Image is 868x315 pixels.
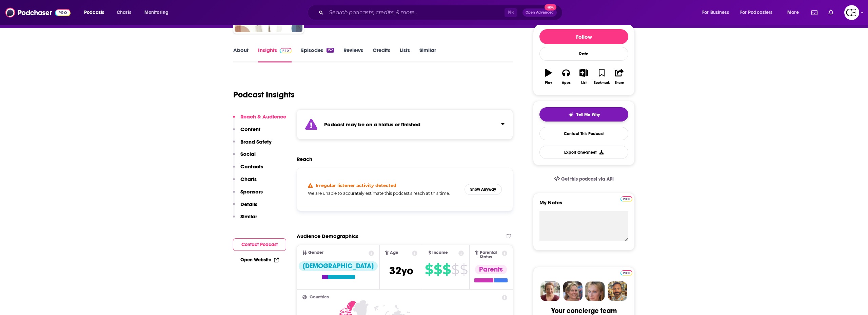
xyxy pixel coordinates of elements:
[233,238,286,251] button: Contact Podcast
[233,90,295,100] h1: Podcast Insights
[620,195,632,202] a: Pro website
[112,7,135,18] a: Charts
[297,109,513,140] section: Click to expand status details
[608,281,627,301] img: Jon Profile
[620,269,632,276] a: Pro website
[539,29,628,44] button: Follow
[697,7,737,18] button: open menu
[240,151,256,157] p: Social
[475,265,507,274] div: Parents
[400,47,410,62] a: Lists
[539,107,628,122] button: tell me why sparkleTell Me Why
[740,8,773,17] span: For Podcasters
[809,7,820,18] a: Show notifications dropdown
[787,8,799,17] span: More
[551,307,617,315] div: Your concierge team
[557,64,575,89] button: Apps
[465,184,502,195] button: Show Anyway
[505,8,517,17] span: ⌘ K
[140,7,177,18] button: open menu
[280,48,292,53] img: Podchaser Pro
[240,138,272,145] p: Brand Safety
[783,7,807,18] button: open menu
[539,47,628,61] div: Rate
[233,163,263,176] button: Contacts
[240,213,257,220] p: Similar
[240,126,260,132] p: Content
[522,8,557,17] button: Open AdvancedNew
[5,6,71,19] img: Podchaser - Follow, Share and Rate Podcasts
[545,81,552,85] div: Play
[240,188,263,195] p: Sponsors
[390,251,398,255] span: Age
[620,270,632,276] img: Podchaser Pro
[563,281,583,301] img: Barbara Profile
[539,146,628,159] button: Export One-Sheet
[117,8,131,17] span: Charts
[324,121,420,128] strong: Podcast may be on a hiatus or finished
[611,64,628,89] button: Share
[258,47,292,62] a: InsightsPodchaser Pro
[233,188,263,201] button: Sponsors
[451,264,459,275] span: $
[240,257,279,263] a: Open Website
[314,5,569,20] div: Search podcasts, credits, & more...
[326,7,505,18] input: Search podcasts, credits, & more...
[539,127,628,140] a: Contact This Podcast
[575,64,593,89] button: List
[549,171,619,187] a: Get this podcast via API
[526,11,554,14] span: Open Advanced
[442,264,451,275] span: $
[233,126,260,138] button: Content
[540,281,560,301] img: Sydney Profile
[327,48,334,53] div: 152
[581,81,587,85] div: List
[844,5,859,20] span: Logged in as cozyearthaudio
[568,112,574,117] img: tell me why sparkle
[233,113,286,126] button: Reach & Audience
[233,201,257,214] button: Details
[561,176,614,182] span: Get this podcast via API
[343,47,363,62] a: Reviews
[79,7,113,18] button: open menu
[233,138,272,151] button: Brand Safety
[432,251,448,255] span: Income
[736,7,783,18] button: open menu
[240,163,263,170] p: Contacts
[233,47,249,62] a: About
[240,201,257,207] p: Details
[620,196,632,202] img: Podchaser Pro
[389,264,413,277] span: 32 yo
[240,113,286,120] p: Reach & Audience
[585,281,605,301] img: Jules Profile
[844,5,859,20] img: User Profile
[594,81,610,85] div: Bookmark
[233,176,257,188] button: Charts
[233,213,257,226] button: Similar
[480,251,501,259] span: Parental Status
[425,264,433,275] span: $
[301,47,334,62] a: Episodes152
[240,176,257,182] p: Charts
[297,156,312,162] h2: Reach
[434,264,442,275] span: $
[299,261,378,271] div: [DEMOGRAPHIC_DATA]
[310,295,329,299] span: Countries
[308,191,459,196] h5: We are unable to accurately estimate this podcast's reach at this time.
[615,81,624,85] div: Share
[460,264,468,275] span: $
[84,8,104,17] span: Podcasts
[593,64,610,89] button: Bookmark
[419,47,436,62] a: Similar
[562,81,571,85] div: Apps
[144,8,169,17] span: Monitoring
[576,112,600,117] span: Tell Me Why
[826,7,836,18] a: Show notifications dropdown
[539,199,628,211] label: My Notes
[539,64,557,89] button: Play
[702,8,729,17] span: For Business
[316,183,396,188] h4: Irregular listener activity detected
[233,151,256,163] button: Social
[373,47,390,62] a: Credits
